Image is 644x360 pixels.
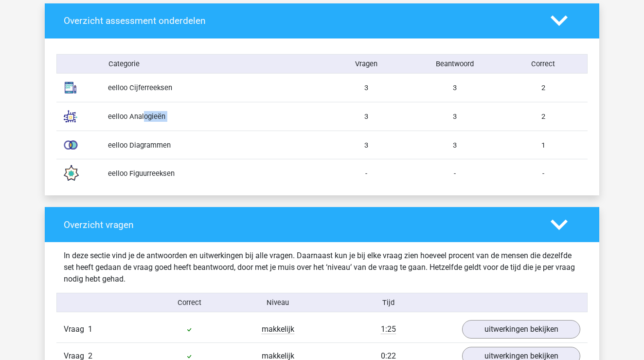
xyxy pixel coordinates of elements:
[381,324,396,334] span: 1:25
[58,161,83,186] img: figure_sequences.119d9c38ed9f.svg
[101,111,322,122] div: eelloo Analogieën
[145,297,234,308] div: Correct
[322,58,411,69] div: Vragen
[64,323,88,335] span: Vraag
[411,168,499,179] div: -
[462,320,580,339] a: uitwerkingen bekijken
[64,219,536,230] h4: Overzicht vragen
[499,111,588,122] div: 2
[101,140,322,151] div: eelloo Diagrammen
[64,15,536,26] h4: Overzicht assessment onderdelen
[322,82,411,93] div: 3
[499,82,588,93] div: 2
[58,76,83,100] img: number_sequences.393b09ea44bb.svg
[499,58,587,69] div: Correct
[233,297,322,308] div: Niveau
[322,140,411,151] div: 3
[262,324,294,334] span: makkelijk
[499,168,588,179] div: -
[58,133,83,157] img: venn_diagrams.7c7bf626473a.svg
[411,140,499,151] div: 3
[411,58,499,69] div: Beantwoord
[101,58,322,69] div: Categorie
[58,104,83,129] img: analogies.7686177dca09.svg
[322,168,411,179] div: -
[411,111,499,122] div: 3
[322,297,455,308] div: Tijd
[101,168,322,179] div: eelloo Figuurreeksen
[411,82,499,93] div: 3
[56,250,588,285] div: In deze sectie vind je de antwoorden en uitwerkingen bij alle vragen. Daarnaast kun je bij elke v...
[322,111,411,122] div: 3
[101,82,322,93] div: eelloo Cijferreeksen
[499,140,588,151] div: 1
[88,324,92,334] span: 1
